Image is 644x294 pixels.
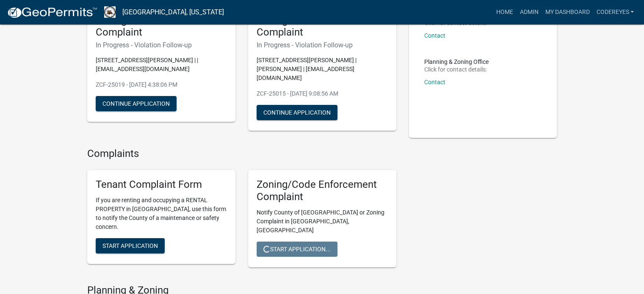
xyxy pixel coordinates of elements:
[424,79,445,85] a: Contact
[122,5,224,19] a: [GEOGRAPHIC_DATA], [US_STATE]
[257,89,388,98] p: ZCF-25015 - [DATE] 9:08:56 AM
[257,208,388,235] p: Notify County of [GEOGRAPHIC_DATA] or Zoning Complaint in [GEOGRAPHIC_DATA], [GEOGRAPHIC_DATA]
[96,14,227,39] h5: Zoning/Code Enforcement Complaint
[257,14,388,39] h5: Zoning/Code Enforcement Complaint
[102,242,158,249] span: Start Application
[257,41,388,49] h6: In Progress - Violation Follow-up
[257,179,388,203] h5: Zoning/Code Enforcement Complaint
[257,105,337,120] button: Continue Application
[424,66,489,72] p: Click for contact details:
[96,41,227,49] h6: In Progress - Violation Follow-up
[424,32,445,39] a: Contact
[87,148,396,160] h4: Complaints
[96,80,227,89] p: ZCF-25019 - [DATE] 4:38:06 PM
[542,4,593,20] a: My Dashboard
[96,238,165,253] button: Start Application
[424,59,489,65] p: Planning & Zoning Office
[593,4,637,20] a: codeReyes
[96,196,227,231] p: If you are renting and occupying a RENTAL PROPERTY in [GEOGRAPHIC_DATA], use this form to notify ...
[96,56,227,74] p: [STREET_ADDRESS][PERSON_NAME] | | [EMAIL_ADDRESS][DOMAIN_NAME]
[257,242,337,257] button: Start Application...
[516,4,542,20] a: Admin
[96,96,177,111] button: Continue Application
[263,245,331,252] span: Start Application...
[104,6,116,18] img: Madison County, Georgia
[492,4,516,20] a: Home
[96,179,227,191] h5: Tenant Complaint Form
[257,56,388,82] p: [STREET_ADDRESS][PERSON_NAME] | [PERSON_NAME] | [EMAIL_ADDRESS][DOMAIN_NAME]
